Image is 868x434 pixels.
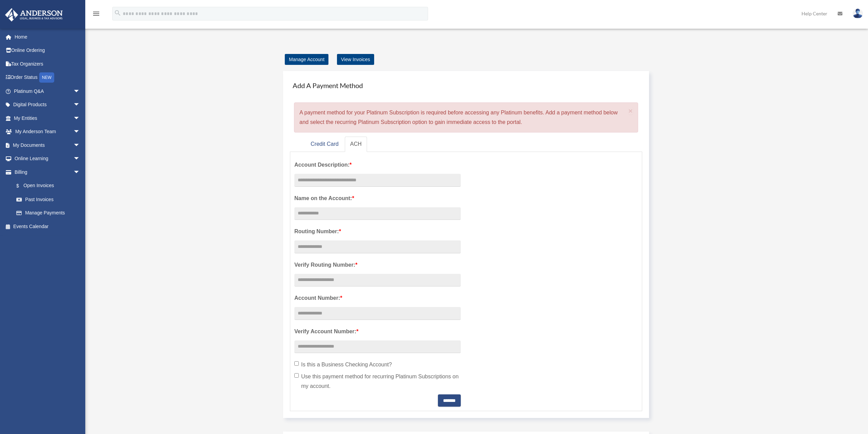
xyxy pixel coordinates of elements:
span: arrow_drop_down [73,111,87,125]
span: $ [20,182,24,190]
a: Manage Account [285,54,328,65]
i: menu [92,10,100,18]
a: $Open Invoices [10,179,90,193]
label: Verify Routing Number: [294,260,461,270]
span: arrow_drop_down [73,165,87,179]
a: My Entitiesarrow_drop_down [5,111,90,125]
a: View Invoices [337,54,374,65]
label: Name on the Account: [294,194,461,203]
a: Platinum Q&Aarrow_drop_down [5,84,90,98]
label: Verify Account Number: [294,327,461,336]
a: ACH [345,137,367,152]
a: Order StatusNEW [5,71,90,85]
span: arrow_drop_down [73,152,87,166]
a: Home [5,30,90,44]
label: Use this payment method for recurring Platinum Subscriptions on my account. [294,372,461,391]
a: Online Learningarrow_drop_down [5,152,90,166]
span: × [629,107,633,115]
input: Use this payment method for recurring Platinum Subscriptions on my account. [294,373,299,378]
a: Tax Organizers [5,57,90,71]
a: Billingarrow_drop_down [5,165,90,179]
label: Account Number: [294,293,461,303]
span: arrow_drop_down [73,84,87,98]
div: A payment method for your Platinum Subscription is required before accessing any Platinum benefit... [294,102,638,132]
img: Anderson Advisors Platinum Portal [3,8,65,22]
a: Credit Card [305,137,344,152]
span: arrow_drop_down [73,125,87,139]
span: arrow_drop_down [73,98,87,112]
label: Routing Number: [294,227,461,236]
a: Online Ordering [5,44,90,57]
a: My Documentsarrow_drop_down [5,138,90,152]
img: User Pic [853,9,863,18]
a: Digital Productsarrow_drop_down [5,98,90,112]
i: search [114,9,121,17]
div: NEW [39,72,54,83]
span: arrow_drop_down [73,138,87,152]
label: Is this a Business Checking Account? [294,360,461,369]
label: Account Description: [294,160,461,170]
h4: Add A Payment Method [290,78,642,93]
button: Close [629,107,633,114]
a: My Anderson Teamarrow_drop_down [5,125,90,139]
a: Past Invoices [10,193,90,206]
a: menu [92,12,100,18]
input: Is this a Business Checking Account? [294,361,299,366]
a: Events Calendar [5,220,90,233]
a: Manage Payments [10,206,87,220]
